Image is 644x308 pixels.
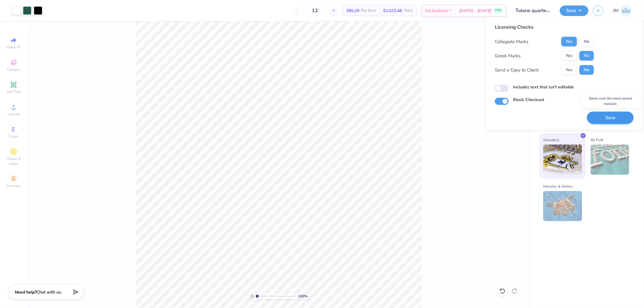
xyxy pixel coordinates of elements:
input: – – [303,5,327,16]
a: JM [613,5,632,17]
span: Greek [9,134,18,139]
button: No [579,37,594,46]
span: FREE [495,8,501,13]
img: Metallic & Glitter [543,191,582,221]
button: No [579,51,594,61]
button: No [579,65,594,75]
span: Decorate [6,183,21,188]
strong: Need help? [15,289,37,295]
span: Clipart & logos [3,156,24,166]
span: JM [613,7,619,14]
span: 3D Puff [591,137,603,143]
span: Per Item [361,8,376,14]
span: [DATE] - [DATE] [459,8,492,14]
span: $1,023.48 [383,8,402,14]
span: $85.29 [346,8,359,14]
label: Includes text that isn't editable [513,84,574,90]
span: Upload [8,112,20,116]
label: Block Checkout [513,97,544,103]
span: Metallic & Glitter [543,183,573,189]
span: Total [404,8,413,14]
span: 100 % [298,294,308,299]
img: Joshua Macky Gaerlan [620,5,632,17]
button: Save [560,5,588,16]
button: Yes [561,65,577,75]
div: Saves over the most recent revision [580,94,641,108]
img: 3D Puff [591,144,630,175]
span: Est. Delivery [425,8,448,14]
img: Standard [543,144,582,175]
button: Yes [561,51,577,61]
span: Chat with us. [37,289,62,295]
div: Greek Marks [495,52,521,59]
button: Yes [561,37,577,46]
span: Image AI [7,45,21,49]
span: Add Text [6,89,21,94]
div: Licensing Checks [495,24,594,31]
div: Collegiate Marks [495,38,528,45]
button: Save [587,112,634,124]
input: Untitled Design [511,5,555,17]
div: Send a Copy to Client [495,67,539,74]
span: Designs [7,67,20,72]
span: Standard [543,137,559,143]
